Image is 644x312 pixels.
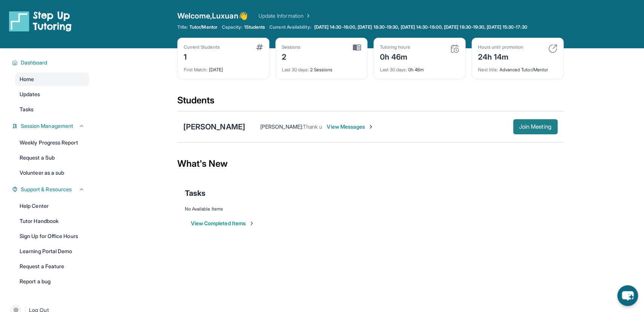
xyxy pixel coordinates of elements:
[519,124,552,129] span: Join Meeting
[15,244,89,258] a: Learning Portal Demo
[380,67,407,72] span: Last 30 days :
[478,50,523,62] div: 24h 14m
[314,24,527,30] span: [DATE] 14:30-16:00, [DATE] 18:30-19:30, [DATE] 14:30-16:00, [DATE] 18:30-19:30, [DATE] 15:30-17:30
[185,188,206,198] span: Tasks
[177,24,188,30] span: Title:
[313,24,529,30] a: [DATE] 14:30-16:00, [DATE] 18:30-19:30, [DATE] 14:30-16:00, [DATE] 18:30-19:30, [DATE] 15:30-17:30
[15,72,89,86] a: Home
[617,285,638,306] button: chat-button
[222,24,243,30] span: Capacity:
[20,106,34,113] span: Tasks
[21,122,73,130] span: Session Management
[184,44,220,50] div: Current Students
[15,275,89,288] a: Report a bug
[177,11,248,21] span: Welcome, Luxuan 👋
[15,214,89,228] a: Tutor Handbook
[478,62,557,73] div: Advanced Tutor/Mentor
[353,44,361,51] img: card
[368,124,374,130] img: Chevron-Right
[20,91,40,98] span: Updates
[282,62,361,73] div: 2 Sessions
[282,50,301,62] div: 2
[191,220,255,227] button: View Completed Items
[189,24,217,30] span: Tutor/Mentor
[18,186,85,193] button: Support & Resources
[15,166,89,180] a: Volunteer as a sub
[18,122,85,130] button: Session Management
[478,67,498,72] span: Next title :
[244,24,265,30] span: 1 Students
[282,44,301,50] div: Sessions
[184,62,263,73] div: [DATE]
[177,94,564,111] div: Students
[380,50,410,62] div: 0h 46m
[15,229,89,243] a: Sign Up for Office Hours
[513,119,558,134] button: Join Meeting
[21,59,48,66] span: Dashboard
[18,59,85,66] button: Dashboard
[256,44,263,50] img: card
[15,260,89,273] a: Request a Feature
[327,123,374,131] span: View Messages
[548,44,557,53] img: card
[303,123,323,130] span: Thank u
[9,11,72,32] img: logo
[380,62,459,73] div: 0h 46m
[184,67,208,72] span: First Match :
[15,136,89,149] a: Weekly Progress Report
[15,88,89,101] a: Updates
[183,121,245,132] div: [PERSON_NAME]
[380,44,410,50] div: Tutoring hours
[20,75,34,83] span: Home
[478,44,523,50] div: Hours until promotion
[21,186,72,193] span: Support & Resources
[185,206,556,212] div: No Available Items
[15,151,89,164] a: Request a Sub
[282,67,309,72] span: Last 30 days :
[450,44,459,53] img: card
[258,12,311,20] a: Update Information
[260,123,303,130] span: [PERSON_NAME] :
[15,199,89,213] a: Help Center
[177,147,564,180] div: What's New
[269,24,311,30] span: Current Availability:
[304,12,311,20] img: Chevron Right
[184,50,220,62] div: 1
[15,103,89,116] a: Tasks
